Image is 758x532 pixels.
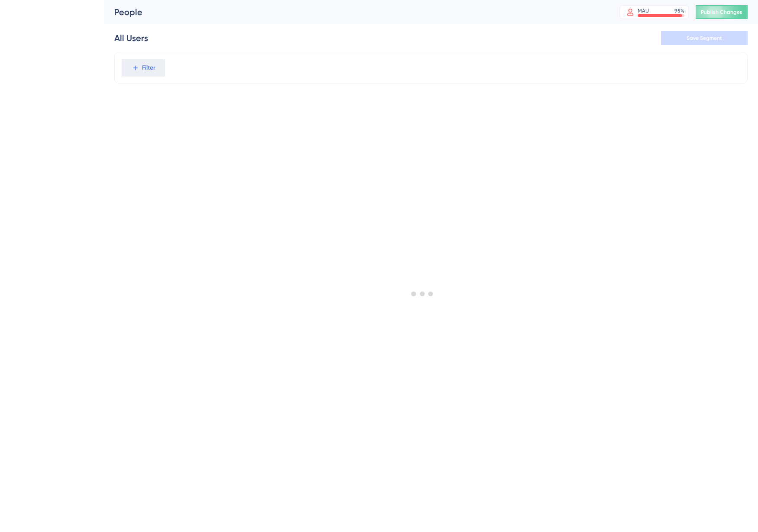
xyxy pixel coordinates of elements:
div: 95 % [674,7,684,14]
span: Publish Changes [701,9,742,16]
div: All Users [114,32,148,44]
button: Publish Changes [696,5,748,19]
span: Save Segment [687,35,722,42]
div: MAU [638,7,649,14]
button: Save Segment [661,31,748,45]
div: People [114,6,598,18]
